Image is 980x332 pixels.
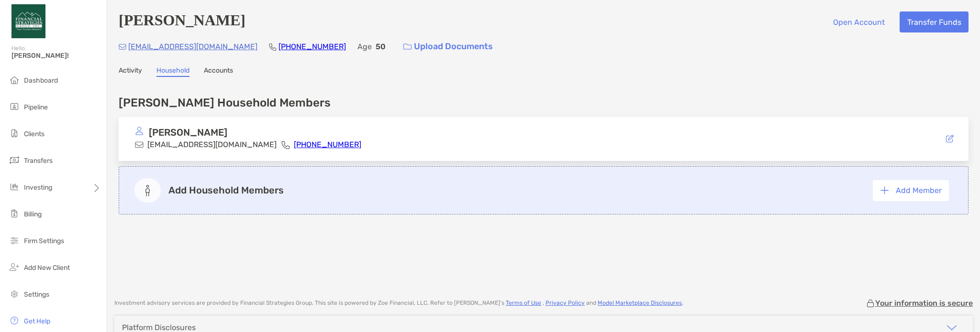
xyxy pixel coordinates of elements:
[24,103,48,111] span: Pipeline
[119,44,126,50] img: Email Icon
[24,290,49,299] span: Settings
[9,288,20,300] img: settings icon
[294,140,361,149] a: [PHONE_NUMBER]
[147,139,277,150] p: [EMAIL_ADDRESS][DOMAIN_NAME]
[24,76,58,85] span: Dashboard
[149,127,227,139] p: [PERSON_NAME]
[825,11,892,32] button: Open Account
[24,183,52,192] span: Investing
[9,261,20,273] img: add_new_client icon
[546,300,585,306] a: Privacy Policy
[403,43,412,50] img: button icon
[9,315,20,326] img: get-help icon
[9,235,20,246] img: firm-settings icon
[397,36,499,57] a: Upload Documents
[357,41,372,53] p: Age
[506,300,541,306] a: Terms of Use
[598,300,682,306] a: Model Marketplace Disclosures
[24,157,53,165] span: Transfers
[24,130,45,138] span: Clients
[278,42,346,51] a: [PHONE_NUMBER]
[9,101,20,112] img: pipeline icon
[128,41,257,53] p: [EMAIL_ADDRESS][DOMAIN_NAME]
[376,41,386,53] p: 50
[114,300,683,307] p: Investment advisory services are provided by Financial Strategies Group . This site is powered by...
[281,140,290,149] img: phone icon
[24,264,70,272] span: Add New Client
[134,178,161,203] img: add member icon
[875,299,973,308] p: Your information is secure
[119,11,245,32] h4: [PERSON_NAME]
[9,208,20,219] img: billing icon
[135,127,144,135] img: avatar icon
[9,74,20,86] img: dashboard icon
[168,184,284,196] p: Add Household Members
[9,181,20,193] img: investing icon
[900,11,969,32] button: Transfer Funds
[269,43,277,51] img: Phone Icon
[119,66,142,77] a: Activity
[24,317,50,325] span: Get Help
[9,128,20,139] img: clients icon
[135,140,144,149] img: email icon
[11,52,101,60] span: [PERSON_NAME]!
[880,186,889,194] img: button icon
[119,96,331,109] h4: [PERSON_NAME] Household Members
[24,210,42,218] span: Billing
[204,66,233,77] a: Accounts
[873,180,949,201] button: Add Member
[122,323,196,332] div: Platform Disclosures
[24,237,64,245] span: Firm Settings
[11,4,45,38] img: Zoe Logo
[9,154,20,166] img: transfers icon
[156,66,189,77] a: Household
